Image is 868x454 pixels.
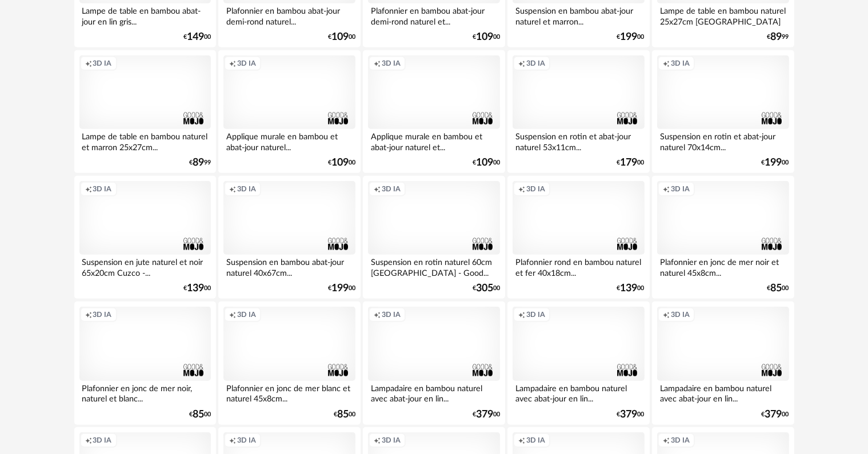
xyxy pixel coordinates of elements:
span: Creation icon [663,436,670,445]
span: 89 [771,33,782,41]
a: Creation icon 3D IA Lampe de table en bambou naturel et marron 25x27cm... €8999 [74,50,216,174]
span: 3D IA [93,59,112,68]
a: Creation icon 3D IA Plafonnier en jonc de mer noir, naturel et blanc... €8500 [74,302,216,425]
a: Creation icon 3D IA Plafonnier en jonc de mer blanc et naturel 45x8cm... €8500 [218,302,360,425]
span: Creation icon [518,59,525,68]
div: € 00 [617,284,645,292]
span: 139 [187,284,204,292]
span: 109 [331,33,349,41]
a: Creation icon 3D IA Suspension en rotin naturel 60cm [GEOGRAPHIC_DATA] - Good... €30500 [363,176,505,299]
span: 3D IA [237,59,256,68]
span: Creation icon [374,310,381,319]
div: € 00 [328,159,355,167]
div: Suspension en jute naturel et noir 65x20cm Cuzco -... [79,255,211,278]
span: 199 [621,33,638,41]
div: Plafonnier en jonc de mer noir, naturel et blanc... [79,381,211,404]
span: Creation icon [229,310,236,319]
div: € 00 [762,159,789,167]
div: € 00 [473,33,500,41]
span: Creation icon [518,310,525,319]
div: € 99 [767,33,789,41]
span: 3D IA [93,436,112,445]
div: Lampadaire en bambou naturel avec abat-jour en lin... [657,381,789,404]
span: Creation icon [229,436,236,445]
span: 305 [476,284,493,292]
a: Creation icon 3D IA Applique murale en bambou et abat-jour naturel et... €10900 [363,50,505,174]
span: Creation icon [85,59,92,68]
span: Creation icon [518,184,525,194]
span: 139 [621,284,638,292]
span: 109 [331,159,349,167]
span: 379 [476,411,493,419]
div: € 00 [473,159,500,167]
span: Creation icon [663,310,670,319]
span: 3D IA [526,184,545,194]
span: 3D IA [93,184,112,194]
span: 3D IA [382,184,401,194]
div: € 00 [617,33,645,41]
a: Creation icon 3D IA Applique murale en bambou et abat-jour naturel... €10900 [218,50,360,174]
div: Plafonnier en jonc de mer blanc et naturel 45x8cm... [223,381,355,404]
span: Creation icon [374,436,381,445]
span: 3D IA [237,310,256,319]
a: Creation icon 3D IA Suspension en rotin et abat-jour naturel 53x11cm... €17900 [507,50,649,174]
span: 379 [621,411,638,419]
div: Lampadaire en bambou naturel avec abat-jour en lin... [513,381,644,404]
div: € 00 [762,411,789,419]
span: 3D IA [671,184,690,194]
a: Creation icon 3D IA Suspension en rotin et abat-jour naturel 70x14cm... €19900 [652,50,794,174]
div: € 00 [183,33,211,41]
span: Creation icon [518,436,525,445]
span: 199 [765,159,782,167]
span: 89 [193,159,204,167]
a: Creation icon 3D IA Suspension en bambou abat-jour naturel 40x67cm... €19900 [218,176,360,299]
div: Lampe de table en bambou naturel 25x27cm [GEOGRAPHIC_DATA] -... [657,3,789,26]
span: 85 [337,411,349,419]
span: Creation icon [85,184,92,194]
span: 109 [476,33,493,41]
div: € 00 [617,159,645,167]
span: 3D IA [382,436,401,445]
span: Creation icon [374,184,381,194]
span: 85 [193,411,204,419]
div: Applique murale en bambou et abat-jour naturel et... [368,129,499,152]
a: Creation icon 3D IA Plafonnier rond en bambou naturel et fer 40x18cm... €13900 [507,176,649,299]
a: Creation icon 3D IA Lampadaire en bambou naturel avec abat-jour en lin... €37900 [507,302,649,425]
span: 3D IA [526,310,545,319]
div: € 00 [473,284,500,292]
div: Plafonnier en jonc de mer noir et naturel 45x8cm... [657,255,789,278]
div: € 00 [617,411,645,419]
div: Lampe de table en bambou abat-jour en lin gris... [79,3,211,26]
div: € 00 [328,33,355,41]
span: Creation icon [85,436,92,445]
span: 199 [331,284,349,292]
div: Suspension en bambou abat-jour naturel et marron... [513,3,644,26]
div: Applique murale en bambou et abat-jour naturel... [223,129,355,152]
span: Creation icon [85,310,92,319]
div: € 00 [473,411,500,419]
div: Lampadaire en bambou naturel avec abat-jour en lin... [368,381,499,404]
span: 179 [621,159,638,167]
a: Creation icon 3D IA Plafonnier en jonc de mer noir et naturel 45x8cm... €8500 [652,176,794,299]
div: Suspension en rotin et abat-jour naturel 70x14cm... [657,129,789,152]
span: Creation icon [663,59,670,68]
span: 3D IA [382,310,401,319]
div: € 99 [189,159,211,167]
div: € 00 [183,284,211,292]
span: Creation icon [229,184,236,194]
a: Creation icon 3D IA Suspension en jute naturel et noir 65x20cm Cuzco -... €13900 [74,176,216,299]
span: 3D IA [382,59,401,68]
span: Creation icon [663,184,670,194]
span: 3D IA [526,436,545,445]
span: 379 [765,411,782,419]
div: Plafonnier en bambou abat-jour demi-rond naturel... [223,3,355,26]
span: 85 [771,284,782,292]
div: Plafonnier en bambou abat-jour demi-rond naturel et... [368,3,499,26]
div: Lampe de table en bambou naturel et marron 25x27cm... [79,129,211,152]
span: 109 [476,159,493,167]
span: Creation icon [374,59,381,68]
a: Creation icon 3D IA Lampadaire en bambou naturel avec abat-jour en lin... €37900 [363,302,505,425]
div: Plafonnier rond en bambou naturel et fer 40x18cm... [513,255,644,278]
div: Suspension en rotin et abat-jour naturel 53x11cm... [513,129,644,152]
div: € 00 [189,411,211,419]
